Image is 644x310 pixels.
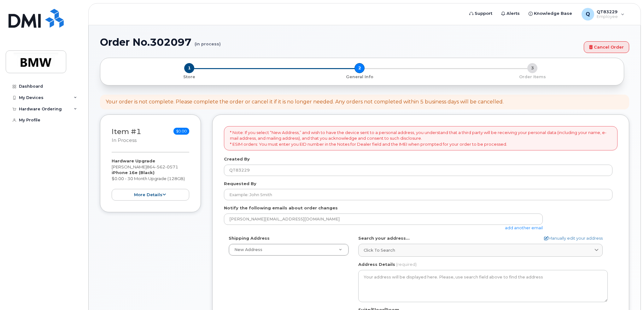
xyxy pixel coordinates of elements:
span: $0.00 [173,128,189,135]
input: Example: John Smith [224,189,612,200]
a: add another email [505,225,543,230]
span: 1 [184,63,194,73]
small: in process [112,137,137,143]
label: Requested By [224,181,256,187]
span: (required) [396,262,417,267]
small: (in process) [195,37,221,46]
label: Shipping Address [229,235,270,241]
label: Search your address... [358,235,410,241]
label: Created By [224,156,250,162]
a: New Address [229,244,348,255]
label: Address Details [358,261,395,267]
label: Notify the following emails about order changes [224,205,338,211]
strong: iPhone 16e (Black) [112,170,155,175]
a: Cancel Order [584,41,629,53]
a: Click to search [358,244,603,257]
span: 864 [147,164,178,169]
span: New Address [234,247,262,252]
p: Store [108,74,271,80]
p: * Note: If you select “New Address,” and wish to have the device sent to a personal address, you ... [230,130,612,147]
h1: Order No.302097 [100,37,581,48]
h3: Item #1 [112,128,141,144]
input: Example: john@appleseed.com [224,213,543,225]
div: [PERSON_NAME] $0.00 - 30 Month Upgrade (128GB) [112,158,189,201]
span: 562 [155,164,165,169]
a: 1 Store [105,73,273,80]
button: more details [112,189,189,201]
span: Click to search [364,247,395,253]
a: Manually edit your address [544,235,603,241]
strong: Hardware Upgrade [112,158,155,163]
span: 0571 [165,164,178,169]
div: Your order is not complete. Please complete the order or cancel it if it is no longer needed. Any... [106,98,504,106]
